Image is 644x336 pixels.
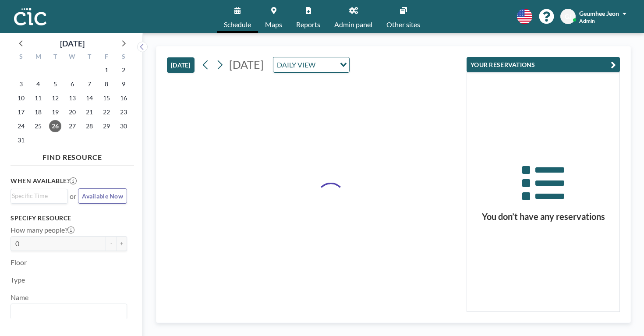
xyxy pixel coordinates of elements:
div: Search for option [11,189,67,202]
span: Wednesday, August 27, 2025 [66,120,78,132]
div: [DATE] [60,37,85,50]
span: Available Now [82,192,123,200]
span: Sunday, August 24, 2025 [15,120,27,132]
label: Type [11,276,25,284]
button: - [106,236,117,251]
span: GJ [565,13,572,21]
span: Tuesday, August 5, 2025 [49,78,61,90]
button: YOUR RESERVATIONS [467,57,620,72]
label: Name [11,293,28,302]
span: Geumhee Jeon [579,10,619,17]
span: Tuesday, August 12, 2025 [49,92,61,104]
div: T [47,52,64,63]
h4: FIND RESOURCE [11,149,134,162]
span: Friday, August 22, 2025 [100,106,113,118]
div: S [13,52,30,63]
span: Sunday, August 31, 2025 [15,134,27,146]
div: T [81,52,98,63]
div: Search for option [11,304,127,319]
span: Admin panel [334,21,372,28]
span: Monday, August 11, 2025 [32,92,44,104]
span: Wednesday, August 20, 2025 [66,106,78,118]
div: W [64,52,81,63]
input: Search for option [12,306,122,317]
span: Monday, August 4, 2025 [32,78,44,90]
span: Reports [296,21,320,28]
input: Search for option [318,59,335,71]
span: Saturday, August 16, 2025 [117,92,130,104]
span: Tuesday, August 19, 2025 [49,106,61,118]
span: or [70,192,76,201]
span: Thursday, August 28, 2025 [83,120,96,132]
button: [DATE] [167,57,195,73]
span: Friday, August 29, 2025 [100,120,113,132]
div: Search for option [273,57,349,72]
span: Schedule [224,21,251,28]
span: Maps [265,21,282,28]
label: Floor [11,258,27,267]
label: How many people? [11,226,74,234]
h3: Specify resource [11,214,127,222]
h3: You don’t have any reservations [467,211,619,222]
button: + [117,236,127,251]
button: Available Now [78,188,127,204]
span: Friday, August 15, 2025 [100,92,113,104]
span: Monday, August 25, 2025 [32,120,44,132]
span: Friday, August 8, 2025 [100,78,113,90]
span: Saturday, August 9, 2025 [117,78,130,90]
span: Sunday, August 3, 2025 [15,78,27,90]
span: Thursday, August 14, 2025 [83,92,96,104]
span: DAILY VIEW [275,59,317,71]
img: organization-logo [14,8,46,25]
div: S [115,52,132,63]
span: Thursday, August 7, 2025 [83,78,96,90]
span: Admin [579,18,595,24]
span: Saturday, August 2, 2025 [117,64,130,76]
span: Sunday, August 10, 2025 [15,92,27,104]
span: Tuesday, August 26, 2025 [49,120,61,132]
span: Saturday, August 23, 2025 [117,106,130,118]
span: Thursday, August 21, 2025 [83,106,96,118]
input: Search for option [12,191,63,201]
div: M [30,52,47,63]
div: F [98,52,115,63]
span: Other sites [386,21,420,28]
span: Wednesday, August 13, 2025 [66,92,78,104]
span: Saturday, August 30, 2025 [117,120,130,132]
span: [DATE] [229,58,264,71]
span: Wednesday, August 6, 2025 [66,78,78,90]
span: Monday, August 18, 2025 [32,106,44,118]
span: Friday, August 1, 2025 [100,64,113,76]
span: Sunday, August 17, 2025 [15,106,27,118]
